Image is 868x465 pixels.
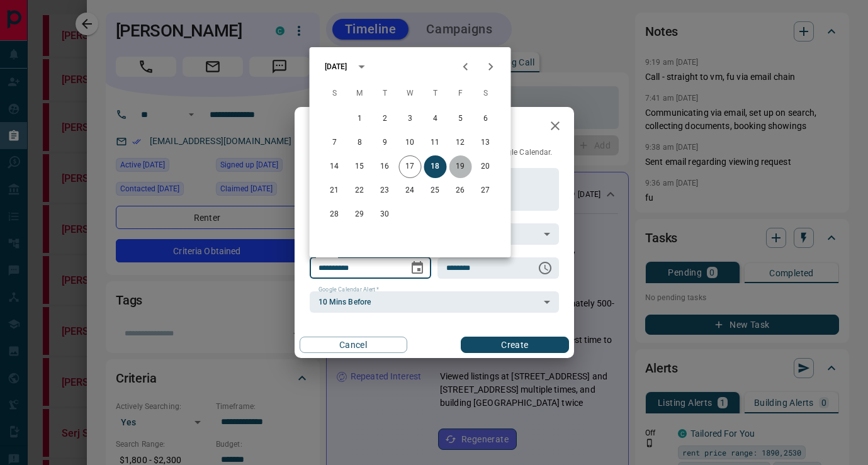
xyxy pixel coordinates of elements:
[310,291,559,313] div: 10 Mins Before
[349,155,371,178] button: 15
[475,155,497,178] button: 20
[475,81,497,106] span: Saturday
[374,179,397,202] button: 23
[449,179,472,202] button: 26
[349,81,371,106] span: Monday
[318,252,334,260] label: Date
[449,155,472,178] button: 19
[324,155,346,178] button: 14
[424,155,447,178] button: 18
[449,132,472,154] button: 12
[399,108,422,130] button: 3
[300,337,407,353] button: Cancel
[475,179,497,202] button: 27
[399,179,422,202] button: 24
[325,61,347,72] div: [DATE]
[533,255,558,281] button: Choose time, selected time is 6:00 AM
[349,179,371,202] button: 22
[374,203,397,226] button: 30
[324,179,346,202] button: 21
[399,132,422,154] button: 10
[318,286,379,294] label: Google Calendar Alert
[374,108,397,130] button: 2
[374,132,397,154] button: 9
[374,155,397,178] button: 16
[349,108,371,130] button: 1
[324,203,346,226] button: 28
[424,108,447,130] button: 4
[349,132,371,154] button: 8
[449,81,472,106] span: Friday
[475,132,497,154] button: 13
[453,54,478,79] button: Previous month
[446,252,463,260] label: Time
[424,179,447,202] button: 25
[424,81,447,106] span: Thursday
[324,132,346,154] button: 7
[351,56,372,77] button: calendar view is open, switch to year view
[405,255,430,281] button: Choose date, selected date is Sep 18, 2025
[295,107,380,147] h2: New Task
[374,81,397,106] span: Tuesday
[399,155,422,178] button: 17
[324,81,346,106] span: Sunday
[449,108,472,130] button: 5
[424,132,447,154] button: 11
[475,108,497,130] button: 6
[461,337,568,353] button: Create
[478,54,504,79] button: Next month
[399,81,422,106] span: Wednesday
[349,203,371,226] button: 29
